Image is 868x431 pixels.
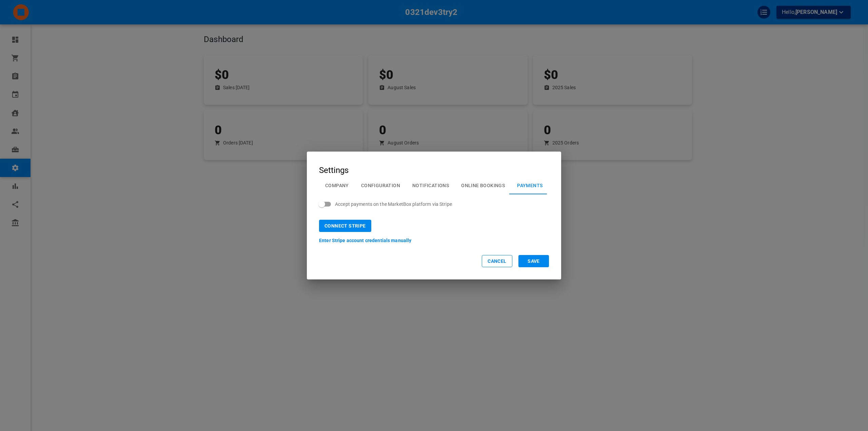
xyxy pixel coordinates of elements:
button: Notifications [406,177,455,194]
button: Configuration [355,177,406,194]
button: Online Bookings [455,177,511,194]
p: Enter Stripe account credentials manually [319,237,411,244]
button: Company [319,177,355,194]
button: Payments [511,177,549,194]
h3: Settings [319,164,349,177]
button: Enter Stripe account credentials manually [319,238,411,243]
button: Save [518,255,549,267]
span: Accept payments on the MarketBox platform via Stripe [335,201,452,208]
button: Cancel [482,255,512,267]
a: Connect Stripe [319,220,371,232]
